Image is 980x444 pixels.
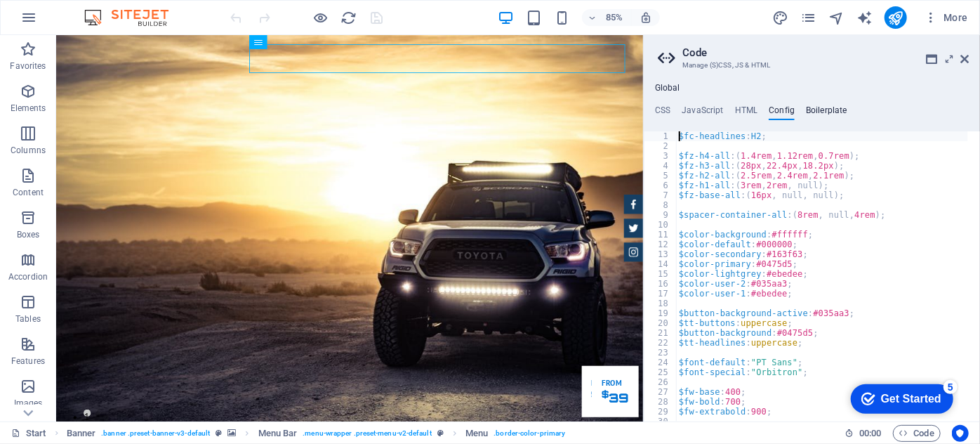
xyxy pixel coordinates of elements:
[644,348,677,358] div: 23
[682,105,723,121] h4: JavaScript
[644,190,677,200] div: 7
[644,279,677,289] div: 16
[644,220,677,230] div: 10
[899,425,934,442] span: Code
[67,425,566,442] nav: breadcrumb
[924,11,968,25] span: More
[856,10,873,26] i: AI Writer
[655,83,680,94] h4: Global
[800,9,817,26] button: pages
[11,425,46,442] a: Click to cancel selection. Double-click to open Pages
[340,9,357,26] button: reload
[101,425,210,442] span: . banner .preset-banner-v3-default
[772,10,788,26] i: Design (Ctrl+Alt+Y)
[644,387,677,397] div: 27
[644,397,677,407] div: 28
[644,269,677,279] div: 15
[216,429,222,437] i: This element is a customizable preset
[17,229,40,240] p: Boxes
[67,425,96,442] span: Click to select. Double-click to edit
[303,425,431,442] span: . menu-wrapper .preset-menu-v2-default
[15,313,41,325] p: Tables
[828,10,845,26] i: Navigator
[828,9,845,26] button: navigator
[644,161,677,171] div: 4
[644,249,677,259] div: 13
[682,59,941,72] h3: Manage (S)CSS, JS & HTML
[644,131,677,141] div: 1
[644,377,677,387] div: 26
[800,10,816,26] i: Pages (Ctrl+Alt+S)
[644,181,677,190] div: 6
[644,407,677,417] div: 29
[644,200,677,210] div: 8
[644,141,677,151] div: 2
[682,46,969,59] h2: Code
[341,10,357,26] i: Reload page
[465,425,488,442] span: Click to select. Double-click to edit
[644,358,677,367] div: 24
[644,318,677,328] div: 20
[769,105,795,121] h4: Config
[856,9,873,26] button: text_generator
[312,9,329,26] button: Click here to leave preview mode and continue editing
[10,60,46,72] p: Favorites
[644,240,677,249] div: 12
[81,9,186,26] img: Editor Logo
[644,308,677,318] div: 19
[644,299,677,308] div: 18
[640,11,652,24] i: On resize automatically adjust zoom level to fit chosen device.
[845,425,882,442] h6: Session time
[644,259,677,269] div: 14
[582,9,632,26] button: 85%
[8,271,48,282] p: Accordion
[13,187,44,198] p: Content
[885,6,907,29] button: publish
[437,429,444,437] i: This element is a customizable preset
[644,367,677,377] div: 25
[644,230,677,240] div: 11
[735,105,758,121] h4: HTML
[644,338,677,348] div: 22
[644,171,677,181] div: 5
[952,425,969,442] button: Usercentrics
[918,6,974,29] button: More
[887,10,903,26] i: Publish
[644,417,677,426] div: 30
[11,7,114,37] div: Get Started 5 items remaining, 0% complete
[258,425,298,442] span: Click to select. Double-click to edit
[859,425,881,442] span: 00 00
[11,145,46,156] p: Columns
[104,3,118,17] div: 5
[603,9,625,26] h6: 85%
[806,105,847,121] h4: Boilerplate
[893,425,941,442] button: Code
[644,289,677,299] div: 17
[869,428,871,438] span: :
[655,105,670,121] h4: CSS
[11,103,46,114] p: Elements
[644,210,677,220] div: 9
[644,151,677,161] div: 3
[644,328,677,338] div: 21
[772,9,789,26] button: design
[41,15,102,28] div: Get Started
[14,398,43,409] p: Images
[11,355,45,367] p: Features
[227,429,236,437] i: This element contains a background
[494,425,565,442] span: . border-color-primary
